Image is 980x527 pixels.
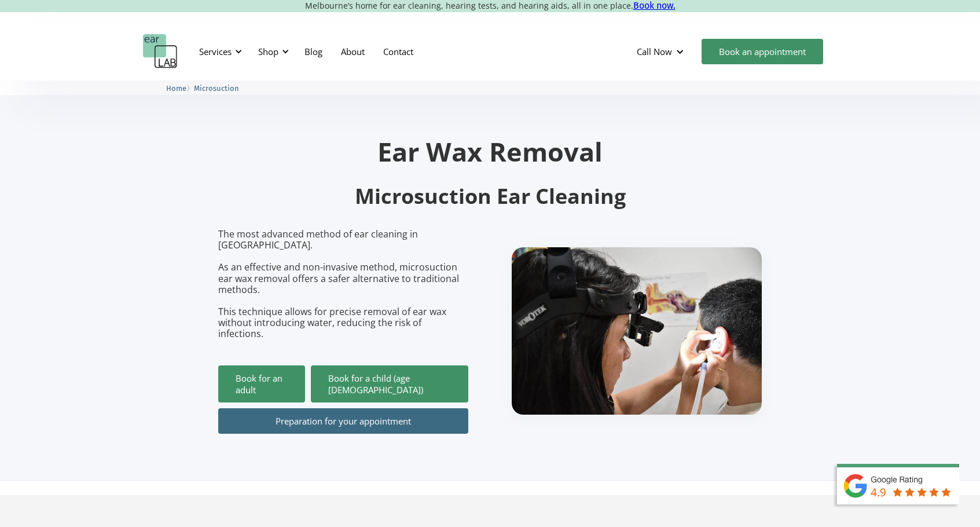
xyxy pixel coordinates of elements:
[192,34,245,69] div: Services
[218,183,762,210] h2: Microsuction Ear Cleaning
[627,34,696,69] div: Call Now
[194,84,239,93] span: Microsuction
[194,82,239,93] a: Microsuction
[374,35,423,68] a: Contact
[512,247,762,415] img: boy getting ear checked.
[295,35,332,68] a: Blog
[166,84,186,93] span: Home
[218,138,762,164] h1: Ear Wax Removal
[218,365,305,402] a: Book for an adult
[166,82,186,93] a: Home
[311,365,468,402] a: Book for a child (age [DEMOGRAPHIC_DATA])
[702,39,823,64] a: Book an appointment
[258,46,278,57] div: Shop
[143,34,178,69] a: home
[332,35,374,68] a: About
[218,229,468,340] p: The most advanced method of ear cleaning in [GEOGRAPHIC_DATA]. As an effective and non-invasive m...
[218,408,468,434] a: Preparation for your appointment
[199,46,232,57] div: Services
[251,34,292,69] div: Shop
[166,82,194,94] li: 〉
[637,46,672,57] div: Call Now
